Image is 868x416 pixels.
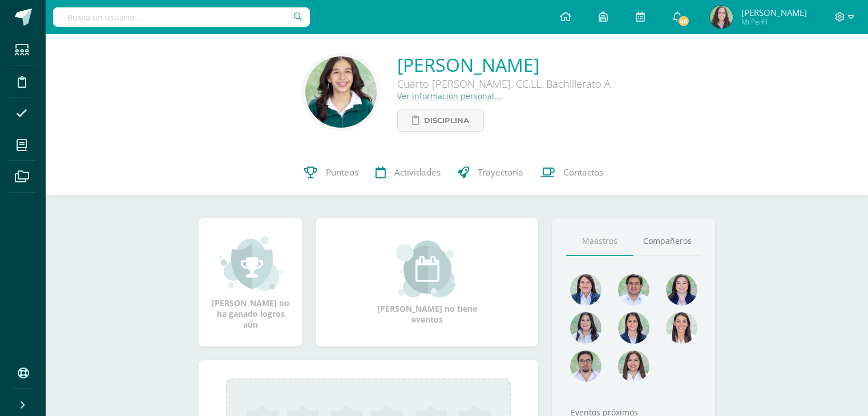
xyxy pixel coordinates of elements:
[449,150,532,195] a: Trayectoria
[326,166,358,178] span: Punteos
[618,312,649,344] img: d4e0c534ae446c0d00535d3bb96704e9.png
[741,17,807,27] span: Mi Perfil
[397,109,484,132] a: Disciplina
[397,77,611,91] div: Cuarto [PERSON_NAME]. CC.LL. Bachillerato A
[53,7,310,27] input: Busca un usuario...
[570,274,601,305] img: 4477f7ca9110c21fc6bc39c35d56baaa.png
[677,15,690,27] span: 40
[394,166,441,178] span: Actividades
[397,91,501,101] a: Ver información personal...
[397,52,611,77] a: [PERSON_NAME]
[666,312,697,344] img: 38d188cc98c34aa903096de2d1c9671e.png
[741,7,807,18] span: [PERSON_NAME]
[220,235,282,292] img: achievement_small.png
[424,110,469,131] span: Disciplina
[666,274,697,305] img: 468d0cd9ecfcbce804e3ccd48d13f1ad.png
[210,235,291,330] div: [PERSON_NAME] no ha ganado logros aún
[570,350,601,382] img: d7e1be39c7a5a7a89cfb5608a6c66141.png
[396,240,458,297] img: event_small.png
[563,166,603,178] span: Contactos
[566,227,633,256] a: Maestros
[478,166,523,178] span: Trayectoria
[296,150,367,195] a: Punteos
[570,312,601,344] img: 1934cc27df4ca65fd091d7882280e9dd.png
[532,150,612,195] a: Contactos
[305,56,377,128] img: 334a640cb16d69cfd2cfed32b72a8efa.png
[370,240,485,325] div: [PERSON_NAME] no tiene eventos
[618,350,649,382] img: 1be4a43e63524e8157c558615cd4c825.png
[710,6,733,28] img: 3752133d52f33eb8572d150d85f25ab5.png
[367,150,449,195] a: Actividades
[633,227,701,256] a: Compañeros
[618,274,649,305] img: 1e7bfa517bf798cc96a9d855bf172288.png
